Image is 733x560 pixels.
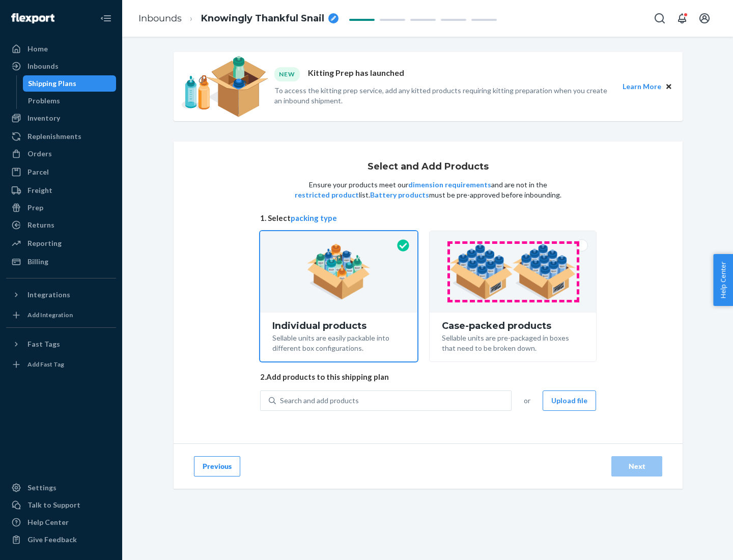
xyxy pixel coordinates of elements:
button: Integrations [6,287,116,303]
button: Close Navigation [96,8,116,29]
div: NEW [274,67,300,81]
button: Give Feedback [6,531,116,548]
img: case-pack.59cecea509d18c883b923b81aeac6d0b.png [449,244,576,300]
div: Returns [27,220,54,230]
a: Talk to Support [6,497,116,513]
div: Home [27,44,48,54]
div: Help Center [27,517,69,527]
div: Integrations [27,290,70,300]
button: Battery products [370,190,429,200]
a: Help Center [6,514,116,530]
button: Upload file [543,390,596,411]
a: Parcel [6,164,116,180]
div: Fast Tags [27,339,60,349]
div: Replenishments [27,131,81,142]
a: Problems [23,93,117,109]
div: Case-packed products [442,321,584,331]
a: Reporting [6,235,116,251]
a: Orders [6,146,116,162]
button: Fast Tags [6,336,116,352]
a: Home [6,41,116,57]
button: Close [663,81,674,92]
a: Add Integration [6,307,116,323]
div: Sellable units are easily packable into different box configurations. [272,331,405,353]
a: Inventory [6,110,116,126]
a: Settings [6,480,116,496]
p: Kitting Prep has launched [308,67,404,81]
p: To access the kitting prep service, add any kitted products requiring kitting preparation when yo... [274,86,613,106]
div: Inbounds [27,61,59,71]
div: Inventory [27,113,60,123]
div: Settings [27,483,57,493]
a: Inbounds [6,58,116,74]
button: restricted product [295,190,359,200]
div: Problems [28,96,60,106]
p: Ensure your products meet our and are not in the list. must be pre-approved before inbounding. [294,180,562,200]
div: Add Integration [27,311,73,319]
a: Billing [6,254,116,270]
button: Next [611,456,662,477]
img: individual-pack.facf35554cb0f1810c75b2bd6df2d64e.png [307,244,371,300]
ol: breadcrumbs [130,4,347,34]
a: Replenishments [6,128,116,145]
button: Open account menu [694,8,715,29]
div: Search and add products [280,396,359,406]
a: Add Fast Tag [6,356,116,373]
div: Talk to Support [27,500,80,510]
button: Open notifications [672,8,692,29]
span: Knowingly Thankful Snail [201,12,324,25]
button: Learn More [623,81,661,92]
div: Parcel [27,167,49,177]
img: Flexport logo [11,13,54,23]
a: Shipping Plans [23,75,117,92]
a: Freight [6,182,116,199]
div: Reporting [27,238,62,248]
div: Billing [27,257,48,267]
div: Give Feedback [27,535,77,545]
span: or [524,396,530,406]
button: Help Center [713,254,733,306]
a: Prep [6,200,116,216]
button: Previous [194,456,240,477]
a: Inbounds [138,13,182,24]
a: Returns [6,217,116,233]
h1: Select and Add Products [368,162,489,172]
div: Add Fast Tag [27,360,64,369]
div: Orders [27,149,52,159]
div: Freight [27,185,52,195]
button: dimension requirements [408,180,491,190]
div: Shipping Plans [28,78,76,89]
span: 1. Select [260,213,596,223]
div: Next [620,461,654,471]
div: Prep [27,203,43,213]
div: Individual products [272,321,405,331]
span: 2. Add products to this shipping plan [260,372,596,382]
div: Sellable units are pre-packaged in boxes that need to be broken down. [442,331,584,353]
button: Open Search Box [650,8,670,29]
button: packing type [291,213,337,223]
